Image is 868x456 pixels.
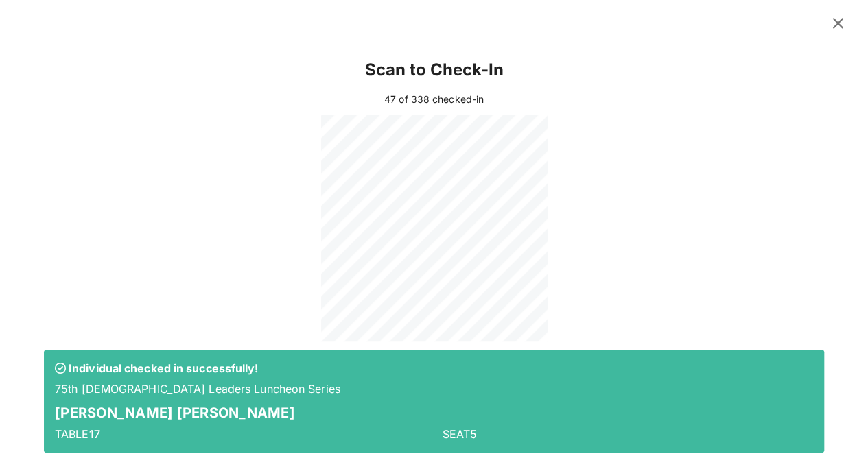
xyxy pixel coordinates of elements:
div: TABLE [47,418,434,450]
div: Scan to Check-In [44,48,824,92]
p: 75th [DEMOGRAPHIC_DATA] Leaders Luncheon Series [55,381,813,396]
p: [PERSON_NAME] [PERSON_NAME] [55,402,813,424]
span: 5 [470,427,477,441]
div: SEAT [434,418,822,450]
span: 17 [89,427,100,441]
p: Individual checked in successfully! [55,361,813,376]
div: 47 of 338 checked-in [44,92,824,107]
